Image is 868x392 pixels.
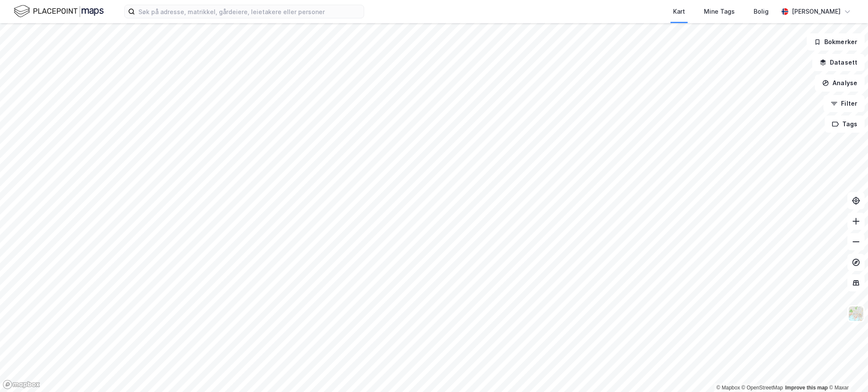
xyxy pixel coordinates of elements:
[716,385,740,391] a: Mapbox
[807,33,865,50] button: Bokmerker
[3,380,40,389] a: Mapbox homepage
[135,5,364,18] input: Søk på adresse, matrikkel, gårdeiere, leietakere eller personer
[823,95,865,112] button: Filter
[825,116,865,133] button: Tags
[785,385,828,391] a: Improve this map
[792,6,841,17] div: [PERSON_NAME]
[704,6,735,17] div: Mine Tags
[812,54,865,71] button: Datasett
[815,74,865,92] button: Analyse
[825,351,868,392] div: Kontrollprogram for chat
[14,4,104,19] img: logo.f888ab2527a4732fd821a326f86c7f29.svg
[848,306,864,322] img: Z
[673,6,685,17] div: Kart
[825,351,868,392] iframe: Chat Widget
[742,385,783,391] a: OpenStreetMap
[754,6,769,17] div: Bolig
